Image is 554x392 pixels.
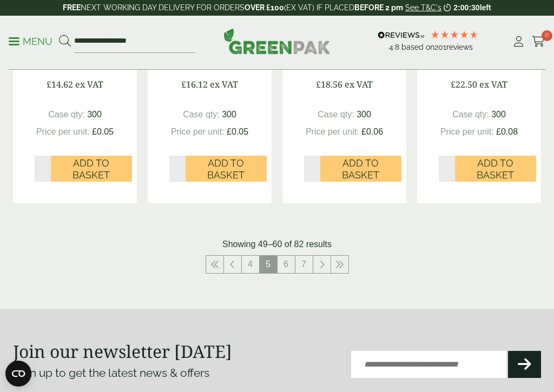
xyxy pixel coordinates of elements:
[389,43,401,51] span: 4.8
[260,256,277,273] span: 5
[47,78,73,90] span: £14.62
[455,156,536,182] button: Add to Basket
[181,78,208,90] span: £16.12
[320,156,401,182] button: Add to Basket
[357,110,371,119] span: 300
[532,36,545,47] i: Cart
[361,127,383,136] span: £0.06
[183,110,220,119] span: Case qty:
[333,36,373,70] span: inc VAT
[9,35,52,46] a: Menu
[210,78,238,90] span: ex VAT
[453,3,479,12] span: 2:00:30
[222,238,332,251] p: Showing 49–60 of 82 results
[36,127,90,136] span: Price per unit:
[13,364,250,382] p: Sign up to get the latest news & offers
[452,110,489,119] span: Case qty:
[463,157,529,181] span: Add to Basket
[496,127,518,136] span: £0.08
[542,30,552,41] span: 0
[13,340,232,363] strong: Join our newsletter [DATE]
[48,110,85,119] span: Case qty:
[75,78,103,90] span: ex VAT
[405,3,441,12] a: See T&C's
[354,3,403,12] strong: BEFORE 2 pm
[9,35,52,48] p: Menu
[479,78,507,90] span: ex VAT
[491,110,506,119] span: 300
[222,110,236,119] span: 300
[430,30,479,39] div: 4.79 Stars
[532,34,545,50] a: 0
[193,157,259,181] span: Add to Basket
[446,43,473,51] span: reviews
[328,157,394,181] span: Add to Basket
[186,156,267,182] button: Add to Basket
[64,36,103,70] span: inc VAT
[63,3,81,12] strong: FREE
[378,31,425,39] img: REVIEWS.io
[480,3,491,12] span: left
[401,43,434,51] span: Based on
[51,156,132,182] button: Add to Basket
[306,127,359,136] span: Price per unit:
[58,157,124,181] span: Add to Basket
[245,3,284,12] strong: OVER £100
[318,110,354,119] span: Case qty:
[199,36,238,70] span: inc VAT
[171,127,225,136] span: Price per unit:
[468,36,507,70] span: inc VAT
[451,78,477,90] span: £22.50
[295,256,313,273] a: 7
[223,28,331,54] img: GreenPak Supplies
[92,127,114,136] span: £0.05
[278,256,295,273] a: 6
[440,127,494,136] span: Price per unit:
[242,256,259,273] a: 4
[434,43,446,51] span: 201
[512,36,525,47] i: My Account
[87,110,102,119] span: 300
[345,78,373,90] span: ex VAT
[316,78,342,90] span: £18.56
[227,127,248,136] span: £0.05
[5,361,31,387] button: Open CMP widget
